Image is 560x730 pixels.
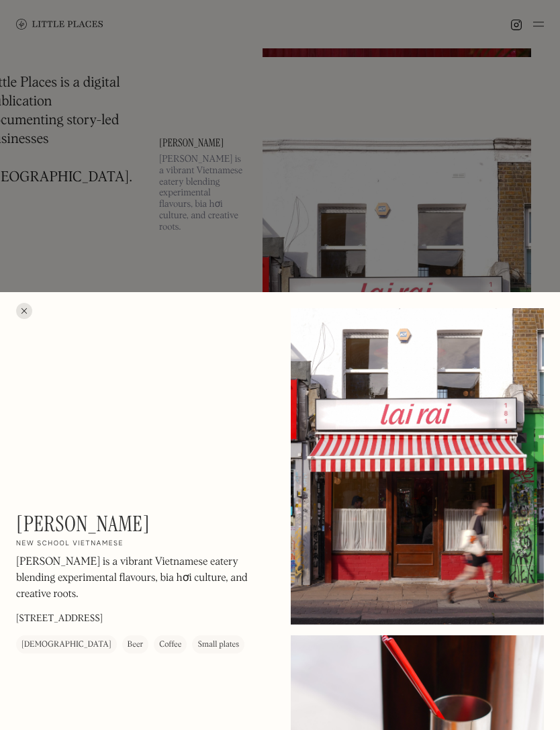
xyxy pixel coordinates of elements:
[197,638,239,651] div: Small plates
[16,554,269,602] p: [PERSON_NAME] is a vibrant Vietnamese eatery blending experimental flavours, bia hơi culture, and...
[21,638,111,651] div: [DEMOGRAPHIC_DATA]
[16,539,124,549] h2: New school Vietnamese
[16,511,150,537] h1: [PERSON_NAME]
[159,638,181,651] div: Coffee
[16,612,103,626] p: [STREET_ADDRESS]
[128,638,144,651] div: Beer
